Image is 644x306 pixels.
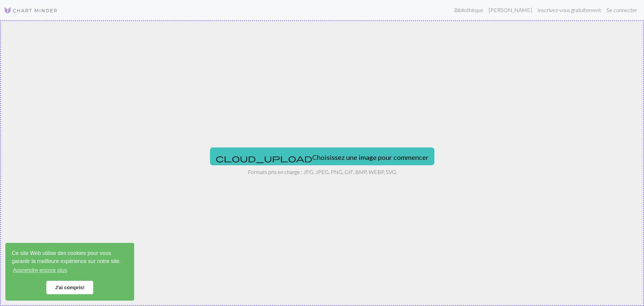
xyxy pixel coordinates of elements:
font: Formats pris en charge : JPG, JPEG, PNG, GIF, BMP, WEBP, SVG [248,169,396,175]
font: Apprendre encore plus [13,267,67,273]
font: Se connecter [606,7,637,13]
a: Se connecter [604,3,640,17]
a: ignorer le message de cookie [46,281,93,294]
font: Choisissez une image pour commencer [312,153,429,161]
font: Inscrivez-vous gratuitement [537,7,601,13]
a: Inscrivez-vous gratuitement [535,3,604,17]
font: Ce site Web utilise des cookies pour vous garantir la meilleure expérience sur notre site. [12,250,121,264]
font: Bibliothèque [454,7,483,13]
a: [PERSON_NAME] [486,3,535,17]
img: Logo [4,6,58,14]
font: J'ai compris! [55,285,85,290]
span: cloud_upload [216,154,312,163]
div: consentement aux cookies [5,243,134,301]
a: en savoir plus sur les cookies [12,265,68,275]
button: Choisissez une image pour commencer [210,147,434,165]
a: Bibliothèque [451,3,486,17]
font: [PERSON_NAME] [489,7,532,13]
